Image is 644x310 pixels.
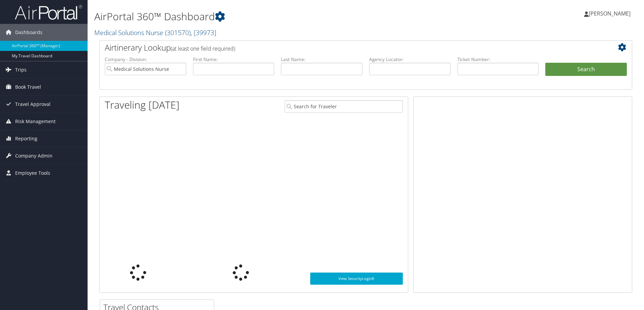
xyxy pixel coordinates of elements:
[310,273,403,285] a: View SecurityLogic®
[281,56,362,63] label: Last Name:
[285,100,403,113] input: Search for Traveler
[94,28,216,37] a: Medical Solutions Nurse
[94,9,456,24] h1: AirPortal 360™ Dashboard
[193,56,275,63] label: First Name:
[15,24,42,41] span: Dashboards
[15,96,51,113] span: Travel Approval
[584,3,637,24] a: [PERSON_NAME]
[15,79,41,95] span: Book Travel
[105,42,582,53] h2: Airtinerary Lookup
[165,28,191,37] span: ( 301570 )
[457,56,539,63] label: Ticket Number:
[369,56,451,63] label: Agency Locator:
[15,113,56,130] span: Risk Management
[15,147,53,164] span: Company Admin
[105,56,186,63] label: Company - Division:
[15,4,82,20] img: airportal-logo.png
[171,45,235,52] span: (at least one field required)
[15,130,37,147] span: Reporting
[15,165,50,181] span: Employee Tools
[105,98,180,112] h1: Traveling [DATE]
[545,63,627,76] button: Search
[191,28,216,37] span: , [ 39973 ]
[589,10,631,17] span: [PERSON_NAME]
[15,61,27,78] span: Trips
